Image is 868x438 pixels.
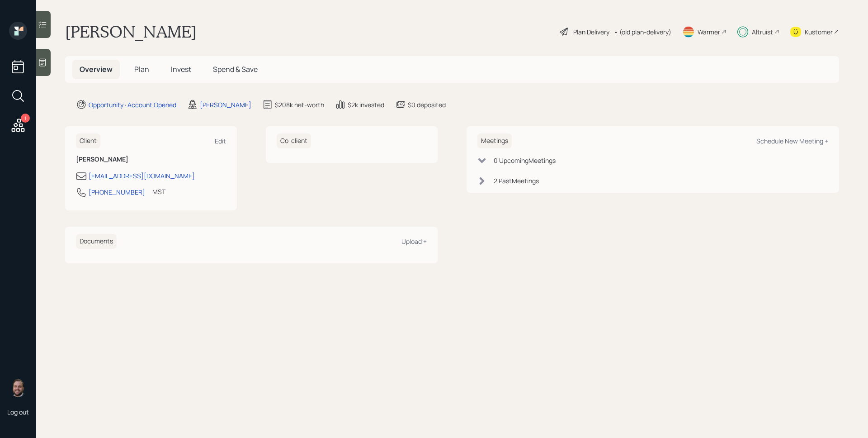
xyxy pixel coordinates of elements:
h6: Meetings [477,133,512,148]
div: 1 [21,114,30,123]
span: Overview [80,64,113,74]
img: james-distasi-headshot.png [9,379,27,397]
span: Plan [134,64,149,74]
div: [EMAIL_ADDRESS][DOMAIN_NAME] [89,171,195,181]
div: $208k net-worth [275,100,324,109]
div: Schedule New Meeting + [756,137,828,145]
div: $2k invested [348,100,384,109]
span: Invest [171,64,191,74]
div: [PERSON_NAME] [200,100,251,109]
div: $0 deposited [408,100,446,109]
div: Upload + [401,237,427,246]
h6: Client [76,133,100,148]
h6: Co-client [277,133,311,148]
div: 2 Past Meeting s [494,176,539,186]
h6: Documents [76,234,117,249]
div: Kustomer [805,27,833,37]
div: Opportunity · Account Opened [89,100,176,109]
div: Altruist [752,27,773,37]
div: • (old plan-delivery) [614,27,671,37]
div: MST [152,187,165,196]
div: Warmer [698,27,720,37]
h6: [PERSON_NAME] [76,156,226,163]
div: Log out [7,408,29,416]
div: 0 Upcoming Meeting s [494,156,556,165]
div: Edit [215,137,226,145]
div: Plan Delivery [573,27,609,37]
span: Spend & Save [213,64,258,74]
div: [PHONE_NUMBER] [89,187,145,197]
h1: [PERSON_NAME] [65,22,197,42]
